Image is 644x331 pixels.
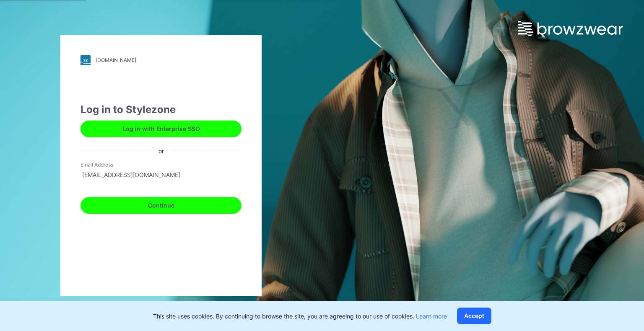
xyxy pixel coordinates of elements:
[518,21,623,36] img: browzwear-logo.e42bd6dac1945053ebaf764b6aa21510.svg
[80,121,241,137] button: Log in with Enterprise SSO
[153,312,447,321] p: This site uses cookies. By continuing to browse the site, you are agreeing to our use of cookies.
[80,197,241,214] button: Continue
[80,102,241,117] div: Log in to Stylezone
[80,169,241,181] input: Enter your email
[80,55,241,65] a: [DOMAIN_NAME]
[80,55,91,65] img: stylezone-logo.562084cfcfab977791bfbf7441f1a819.svg
[416,313,447,320] a: Learn more
[96,57,136,63] div: [DOMAIN_NAME]
[80,161,139,169] label: Email Address
[457,308,491,324] button: Accept
[152,146,171,155] div: or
